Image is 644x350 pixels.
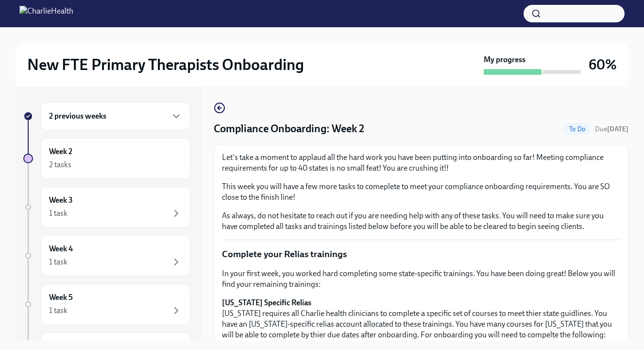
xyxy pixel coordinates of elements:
[41,102,190,130] div: 2 previous weeks
[49,305,68,316] div: 1 task
[49,292,73,303] h6: Week 5
[49,208,68,219] div: 1 task
[49,257,68,267] div: 1 task
[222,181,620,203] p: This week you will have a few more tasks to comeplete to meet your compliance onboarding requirem...
[19,6,73,21] img: CharlieHealth
[49,146,72,157] h6: Week 2
[23,138,190,179] a: Week 22 tasks
[49,159,71,170] div: 2 tasks
[222,152,620,174] p: Let's take a moment to applaud all the hard work you have been putting into onboarding so far! Me...
[49,195,73,206] h6: Week 3
[23,235,190,276] a: Week 41 task
[595,124,628,134] span: August 30th, 2025 10:00
[222,248,620,261] p: Complete your Relias trainings
[563,125,591,133] span: To Do
[222,268,620,290] p: In your first week, you worked hard completing some state-specific trainings. You have been doing...
[49,244,73,254] h6: Week 4
[27,55,304,74] h2: New FTE Primary Therapists Onboarding
[214,122,364,136] h4: Compliance Onboarding: Week 2
[595,125,628,133] span: Due
[222,298,311,307] strong: [US_STATE] Specific Relias
[49,111,106,122] h6: 2 previous weeks
[484,54,525,65] strong: My progress
[607,125,628,133] strong: [DATE]
[222,210,620,232] p: As always, do not hesitate to reach out if you are needing help with any of these tasks. You will...
[23,187,190,227] a: Week 31 task
[589,56,617,73] h3: 60%
[222,297,620,340] p: [US_STATE] requires all Charlie health clinicians to complete a specific set of courses to meet t...
[23,284,190,325] a: Week 51 task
